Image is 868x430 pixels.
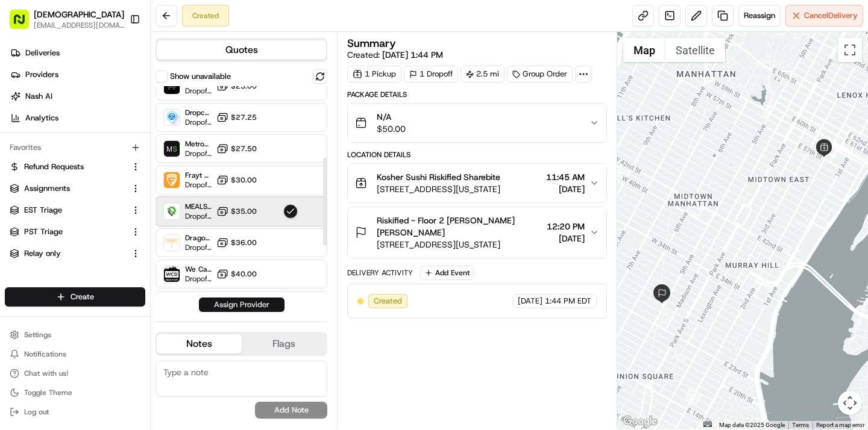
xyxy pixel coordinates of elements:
button: Notes [157,334,242,354]
button: Quotes [157,40,326,60]
a: Terms [792,422,809,428]
a: PST Triage [10,226,126,237]
span: Providers [25,69,58,80]
span: Kosher Sushi Riskified Sharebite [377,171,500,183]
div: Delivery Activity [347,268,413,278]
span: Notifications [24,349,66,359]
img: MEALS NOW [164,204,180,219]
span: Analytics [25,113,58,123]
span: N/A [377,111,406,123]
button: Keyboard shortcuts [703,422,712,427]
button: $27.25 [216,111,257,123]
button: $35.00 [216,205,257,217]
span: Dropoff ETA - [185,86,212,96]
span: EST Triage [24,205,62,216]
span: Create [71,291,94,302]
span: [DATE] [547,232,585,245]
span: $36.00 [231,238,257,248]
a: EST Triage [10,205,126,216]
button: Notifications [5,346,145,363]
span: [PERSON_NAME] [37,187,98,196]
button: [EMAIL_ADDRESS][DOMAIN_NAME] [34,20,124,30]
h3: Summary [347,38,396,49]
a: Nash AI [5,87,150,106]
span: Assignments [24,183,70,194]
img: MetroSpeedy (SB NYC) [164,141,180,157]
span: Toggle Theme [24,388,72,397]
span: Dropoff ETA - [185,149,212,158]
div: We're available if you need us! [54,127,166,137]
button: Create [5,287,145,307]
span: $35.00 [231,207,257,216]
span: [DATE] [546,183,585,195]
a: Assignments [10,183,126,194]
span: 11:45 AM [546,171,585,183]
span: • [100,187,104,196]
span: [DATE] [518,296,542,307]
a: 📗Knowledge Base [7,232,97,254]
span: [STREET_ADDRESS][US_STATE] [377,183,500,195]
a: Relay only [10,248,126,259]
button: Start new chat [205,119,219,133]
div: 💻 [102,238,112,248]
input: Clear [31,78,199,90]
button: $30.00 [216,174,257,186]
div: Package Details [347,90,606,99]
div: Location Details [347,150,606,160]
img: Dropcar (NYC 1) [164,110,180,125]
a: Report a map error [816,422,864,428]
span: MetroSpeedy (SB [GEOGRAPHIC_DATA]) [185,139,212,149]
a: Refund Requests [10,161,126,172]
span: Dropoff ETA 20 hours [185,117,212,127]
a: Analytics [5,108,150,128]
span: Nash AI [25,91,52,102]
span: Cancel Delivery [804,10,858,21]
button: [DEMOGRAPHIC_DATA] [34,8,124,20]
button: $40.00 [216,268,257,280]
span: Map data ©2025 Google [719,422,785,428]
p: Welcome 👋 [12,48,219,67]
span: $27.25 [231,113,257,122]
img: Jeff Sasse [12,175,31,195]
span: API Documentation [114,237,193,249]
span: PST Triage [24,226,63,237]
img: Dragonfly (Catering Onfleet) [164,235,180,251]
div: Favorites [5,138,145,157]
button: Show street map [623,38,665,62]
span: Dropoff ETA - [185,180,212,190]
button: PST Triage [5,222,145,241]
img: 1736555255976-a54dd68f-1ca7-489b-9aae-adbdc363a1c4 [24,187,34,197]
span: $27.50 [231,144,257,154]
span: Dropoff ETA - [185,243,212,252]
img: Frayt - Sharebite [164,172,180,188]
span: Knowledge Base [24,237,92,249]
img: We Can Deliver Boston [164,266,180,282]
img: 1736555255976-a54dd68f-1ca7-489b-9aae-adbdc363a1c4 [12,115,34,137]
a: Powered byPylon [85,266,146,275]
button: Assign Provider [199,298,285,312]
span: Dropcar ([GEOGRAPHIC_DATA] 1) [185,108,212,117]
span: Frayt - Sharebite [185,170,212,180]
span: $50.00 [377,123,406,135]
span: 1:44 PM EDT [545,296,591,307]
button: Log out [5,404,145,420]
a: Deliveries [5,43,150,63]
a: 💻API Documentation [97,232,198,254]
button: Settings [5,326,145,343]
span: Refund Requests [24,161,84,172]
a: Providers [5,65,150,84]
img: 8571987876998_91fb9ceb93ad5c398215_72.jpg [25,115,47,137]
span: [DATE] [107,187,131,196]
button: EST Triage [5,201,145,220]
button: Flags [242,334,327,354]
button: Riskified - Floor 2 [PERSON_NAME] [PERSON_NAME][STREET_ADDRESS][US_STATE]12:20 PM[DATE] [348,207,606,258]
button: [DEMOGRAPHIC_DATA][EMAIL_ADDRESS][DOMAIN_NAME] [5,5,125,34]
span: Settings [24,330,51,340]
button: CancelDelivery [785,5,863,26]
div: 1 Dropoff [404,66,458,83]
div: Start new chat [54,115,198,127]
span: [STREET_ADDRESS][US_STATE] [377,238,541,251]
button: N/A$50.00 [348,104,606,142]
button: Toggle Theme [5,384,145,401]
